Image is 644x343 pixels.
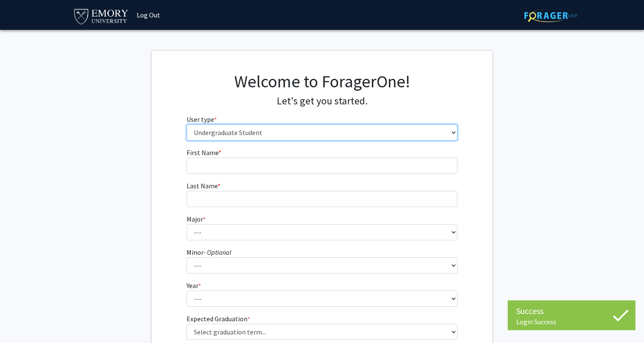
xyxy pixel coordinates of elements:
i: - Optional [204,248,231,257]
label: Major [187,214,206,224]
iframe: Chat [6,305,36,337]
label: Minor [187,247,231,257]
img: ForagerOne Logo [524,9,578,22]
div: Success [516,305,627,317]
div: Login Success [516,317,627,326]
label: Expected Graduation [187,314,250,324]
img: Emory University Logo [73,6,129,26]
label: Year [187,280,201,291]
span: Last Name [187,182,218,190]
h1: Welcome to ForagerOne! [187,71,458,92]
h4: Let's get you started. [187,95,458,107]
label: User type [187,114,217,124]
span: First Name [187,148,218,157]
